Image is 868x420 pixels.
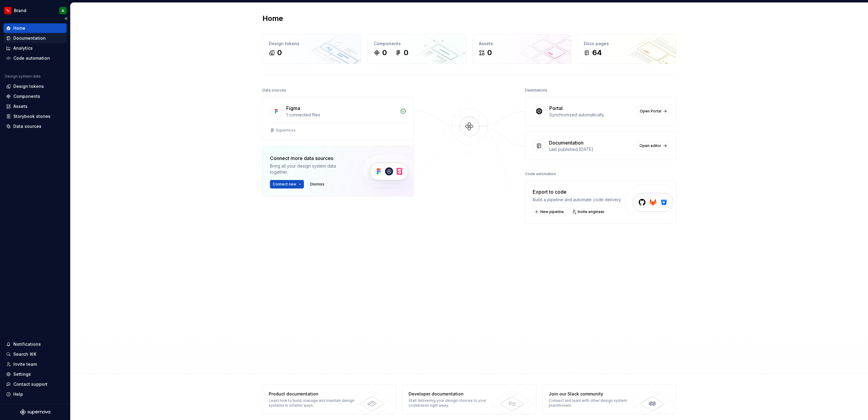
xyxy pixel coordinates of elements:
[367,34,466,64] a: Components00
[549,139,584,146] div: Documentation
[409,391,497,397] div: Developer documentation
[533,208,567,216] button: New pipeline
[14,8,26,14] div: Brand
[578,209,605,214] span: Invite engineer
[4,349,67,359] button: Search ⌘K
[270,163,352,175] div: Bring all your design system data together.
[525,170,556,178] div: Code automation
[277,48,282,58] div: 0
[273,182,296,187] span: Connect new
[13,123,41,129] div: Data sources
[549,112,633,118] div: Synchronized automatically
[640,109,661,114] span: Open Portal
[62,8,64,13] div: A
[404,48,408,58] div: 0
[310,182,324,187] span: Dismiss
[13,55,50,61] div: Code automation
[487,48,492,58] div: 0
[4,389,67,399] button: Help
[577,34,676,64] a: Docs pages64
[540,209,564,214] span: New pipeline
[533,197,622,203] div: Build a pipeline and automate code delivery.
[262,385,396,414] a: Product documentationLearn how to build, manage and maintain design systems in smarter ways.
[13,341,41,347] div: Notifications
[62,14,70,23] button: Collapse sidebar
[382,48,387,58] div: 0
[286,112,396,118] div: 1 connected files
[4,122,67,131] a: Data sources
[549,105,563,112] div: Portal
[270,180,304,188] button: Connect new
[13,45,33,51] div: Analytics
[4,369,67,379] a: Settings
[5,74,41,79] div: Design system data
[1,4,69,17] button: BrandA
[262,14,283,23] h2: Home
[13,113,51,119] div: Storybook stories
[20,409,50,415] svg: Supernova Logo
[13,381,48,387] div: Contact support
[13,361,37,367] div: Invite team
[4,82,67,91] a: Design tokens
[269,398,357,408] div: Learn how to build, manage and maintain design systems in smarter ways.
[4,359,67,369] a: Invite team
[276,128,295,133] div: Supernova
[4,379,67,389] button: Contact support
[584,41,670,47] div: Docs pages
[4,53,67,63] a: Code automation
[570,208,607,216] a: Invite engineer
[13,35,46,41] div: Documentation
[533,188,622,195] div: Export to code
[262,34,361,64] a: Design tokens0
[479,41,565,47] div: Assets
[4,43,67,53] a: Analytics
[409,398,497,408] div: Start delivering your design choices to your codebases right away.
[13,83,44,89] div: Design tokens
[4,33,67,43] a: Documentation
[269,391,357,397] div: Product documentation
[269,41,355,47] div: Design tokens
[13,25,25,31] div: Home
[592,48,602,58] div: 64
[4,339,67,349] button: Notifications
[4,112,67,121] a: Storybook stories
[13,391,23,397] div: Help
[13,351,36,357] div: Search ⌘K
[639,143,661,148] span: Open editor
[549,398,637,408] div: Connect and learn with other design system practitioners.
[549,146,633,152] div: Last published [DATE]
[13,371,31,377] div: Settings
[637,142,669,150] a: Open editor
[637,107,669,115] a: Open Portal
[4,102,67,111] a: Assets
[374,41,460,47] div: Components
[307,180,327,188] button: Dismiss
[270,155,352,162] div: Connect more data sources
[4,23,67,33] a: Home
[549,391,637,397] div: Join our Slack community
[4,92,67,101] a: Components
[542,385,676,414] a: Join our Slack communityConnect and learn with other design system practitioners.
[286,105,300,112] div: Figma
[4,7,12,14] img: 6b187050-a3ed-48aa-8485-808e17fcee26.png
[472,34,571,64] a: Assets0
[13,103,28,109] div: Assets
[525,86,547,95] div: Destinations
[402,385,536,414] a: Developer documentationStart delivering your design choices to your codebases right away.
[262,97,414,140] a: Figma1 connected filesSupernova
[262,86,286,95] div: Data sources
[13,93,40,99] div: Components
